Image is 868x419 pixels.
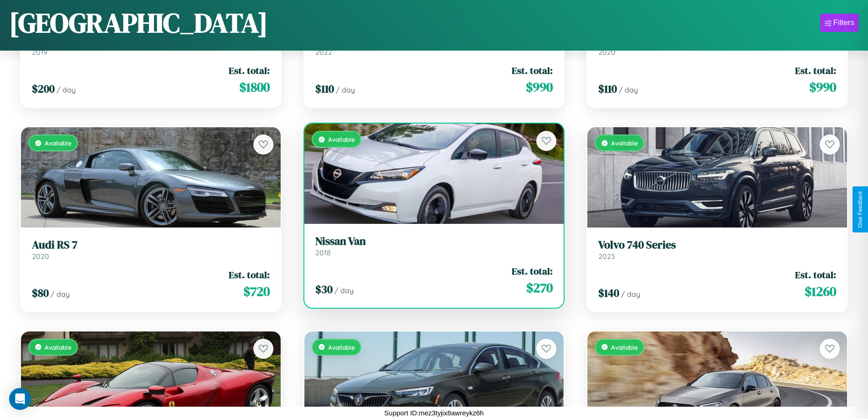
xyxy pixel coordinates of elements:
[56,85,76,94] span: / day
[512,64,553,77] span: Est. total:
[328,135,355,143] span: Available
[805,282,836,300] span: $ 1260
[598,238,836,261] a: Volvo 740 Series2023
[32,238,270,252] h3: Audi RS 7
[9,4,268,41] h1: [GEOGRAPHIC_DATA]
[315,235,553,257] a: Nissan Van2018
[833,18,854,27] div: Filters
[598,238,836,252] h3: Volvo 740 Series
[334,286,354,295] span: / day
[598,81,617,96] span: $ 110
[621,290,640,299] span: / day
[315,235,553,248] h3: Nissan Van
[619,85,638,94] span: / day
[809,78,836,96] span: $ 990
[32,285,49,300] span: $ 80
[611,343,638,351] span: Available
[611,139,638,147] span: Available
[32,81,55,96] span: $ 200
[328,343,355,351] span: Available
[598,47,616,57] span: 2020
[229,268,270,281] span: Est. total:
[384,407,483,419] p: Support ID: mez3tyjix8awreykz6h
[239,78,270,96] span: $ 1800
[32,47,47,57] span: 2019
[315,47,332,57] span: 2022
[512,264,553,278] span: Est. total:
[795,268,836,281] span: Est. total:
[820,14,859,32] button: Filters
[315,248,331,257] span: 2018
[336,85,355,94] span: / day
[795,64,836,77] span: Est. total:
[598,252,615,261] span: 2023
[526,279,553,297] span: $ 270
[243,282,270,300] span: $ 720
[315,81,334,96] span: $ 110
[598,285,619,300] span: $ 140
[51,290,70,299] span: / day
[857,191,863,228] div: Give Feedback
[45,343,72,351] span: Available
[45,139,72,147] span: Available
[315,282,333,297] span: $ 30
[32,252,49,261] span: 2020
[9,388,31,410] div: Open Intercom Messenger
[526,78,553,96] span: $ 990
[229,64,270,77] span: Est. total:
[32,238,270,261] a: Audi RS 72020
